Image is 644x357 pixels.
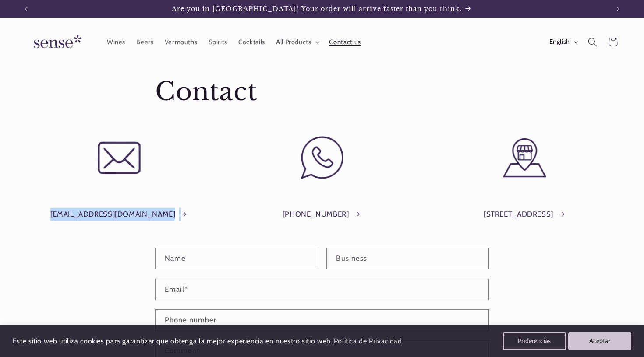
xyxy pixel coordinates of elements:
span: Cocktails [238,38,265,46]
a: Vermouths [159,32,203,52]
span: Are you in [GEOGRAPHIC_DATA]? Your order will arrive faster than you think. [172,5,462,13]
a: Spirits [203,32,233,52]
summary: Search [582,32,602,52]
a: Beers [131,32,159,52]
summary: All Products [270,32,324,52]
button: Preferencias [503,332,566,350]
a: Wines [101,32,131,52]
a: [PHONE_NUMBER] [283,208,362,221]
a: [STREET_ADDRESS] [484,208,566,221]
span: Wines [107,38,125,46]
a: Cocktails [233,32,271,52]
a: Política de Privacidad (opens in a new tab) [332,334,403,349]
span: Spirits [209,38,227,46]
span: Este sitio web utiliza cookies para garantizar que obtenga la mejor experiencia en nuestro sitio ... [13,337,333,345]
a: Contact us [324,32,367,52]
span: Contact us [329,38,361,46]
button: Aceptar [568,332,631,350]
span: All Products [276,38,311,46]
a: Sense [20,26,92,58]
img: Sense [23,30,89,55]
h1: Contact [155,76,489,108]
a: [EMAIL_ADDRESS][DOMAIN_NAME] [50,208,188,221]
span: Vermouths [165,38,198,46]
span: Beers [136,38,153,46]
button: English [544,33,582,51]
span: English [549,37,570,47]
